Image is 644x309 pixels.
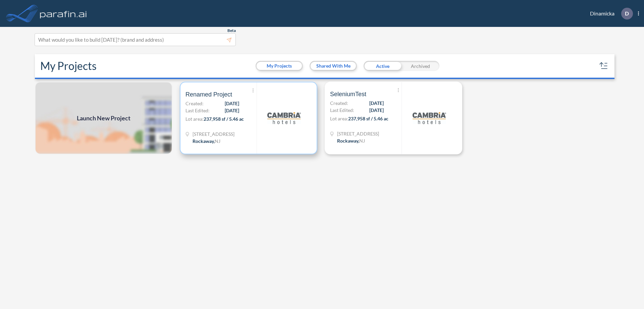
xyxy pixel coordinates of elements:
[225,100,239,107] span: [DATE]
[193,138,215,144] span: Rockaway ,
[185,100,204,107] span: Created:
[598,61,609,71] button: sort
[625,10,629,16] p: D
[215,138,220,144] span: NJ
[39,7,88,20] img: logo
[267,101,301,135] img: logo
[311,62,356,70] button: Shared With Me
[35,82,172,154] img: add
[359,138,365,144] span: NJ
[35,82,172,154] a: Launch New Project
[40,60,97,72] h2: My Projects
[330,116,348,121] span: Lot area:
[227,28,236,33] span: Beta
[257,62,302,70] button: My Projects
[401,61,439,71] div: Archived
[337,137,365,144] div: Rockaway, NJ
[204,116,244,122] span: 237,958 sf / 5.46 ac
[330,90,366,98] span: SeleniumTest
[348,116,388,121] span: 237,958 sf / 5.46 ac
[193,130,234,138] span: 321 Mt Hope Ave
[330,107,354,114] span: Last Edited:
[364,61,401,71] div: Active
[185,116,204,122] span: Lot area:
[580,8,639,20] div: Dinamicka
[337,138,359,144] span: Rockaway ,
[369,100,384,107] span: [DATE]
[185,107,210,114] span: Last Edited:
[337,130,379,137] span: 321 Mt Hope Ave
[77,114,130,123] span: Launch New Project
[193,138,220,145] div: Rockaway, NJ
[369,107,384,114] span: [DATE]
[185,90,232,99] span: Renamed Project
[413,101,446,135] img: logo
[330,100,348,107] span: Created:
[225,107,239,114] span: [DATE]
